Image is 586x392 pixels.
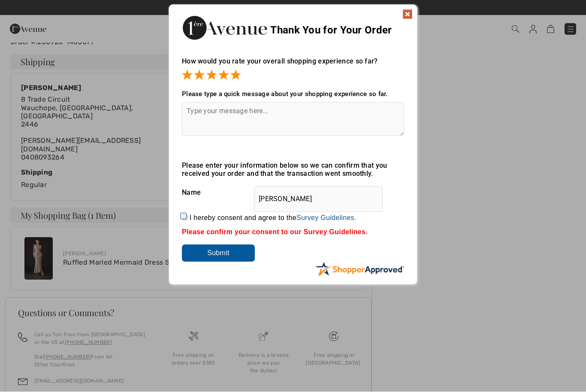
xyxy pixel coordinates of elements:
[190,214,356,222] label: I hereby consent and agree to the
[296,214,356,222] a: Survey Guidelines.
[182,162,404,178] div: Please enter your information below so we can confirm that you received your order and that the t...
[402,9,413,20] img: x
[182,14,268,42] img: Thank You for Your Order
[182,90,404,98] div: Please type a quick message about your shopping experience so far.
[270,24,392,36] span: Thank You for Your Order
[182,182,404,204] div: Name
[182,229,404,236] div: Please confirm your consent to our Survey Guidelines.
[182,245,255,262] input: Submit
[182,49,404,82] div: How would you rate your overall shopping experience so far?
